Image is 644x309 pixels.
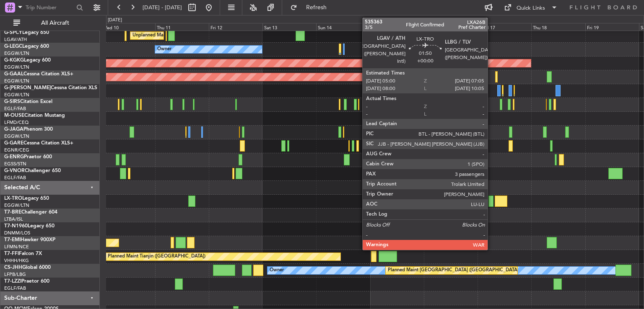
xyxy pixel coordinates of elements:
a: LTBA/ISL [4,216,23,222]
div: Wed 17 [478,23,531,31]
a: EGLF/FAB [4,285,26,291]
a: LX-TROLegacy 650 [4,196,49,201]
a: EGLF/FAB [4,175,26,181]
div: Owner [157,43,171,56]
a: EGGW/LTN [4,64,29,70]
a: EGGW/LTN [4,202,29,209]
button: Quick Links [500,1,562,14]
a: G-KGKGLegacy 600 [4,58,51,63]
a: VHHH/HKG [4,257,29,264]
a: EGLF/FAB [4,106,26,112]
a: LFMN/NCE [4,244,29,250]
div: [DATE] [108,17,122,24]
a: EGNR/CEG [4,147,29,153]
span: T7-FFI [4,251,19,256]
span: Refresh [299,5,334,10]
a: T7-EMIHawker 900XP [4,237,55,242]
button: Refresh [286,1,337,14]
div: Wed 10 [101,23,155,31]
div: Fri 12 [209,23,262,31]
span: G-GARE [4,141,23,146]
button: All Aircraft [9,16,91,30]
a: LFPB/LBG [4,271,26,278]
a: G-[PERSON_NAME]Cessna Citation XLS [4,85,97,90]
a: LFMD/CEQ [4,119,29,126]
span: G-GAAL [4,72,23,77]
div: Planned Maint [GEOGRAPHIC_DATA] ([GEOGRAPHIC_DATA]) [388,264,520,277]
a: M-OUSECitation Mustang [4,113,65,118]
a: T7-N1960Legacy 650 [4,224,55,229]
span: T7-EMI [4,237,21,242]
span: G-[PERSON_NAME] [4,85,51,90]
a: DNMM/LOS [4,230,30,236]
div: Fri 19 [585,23,639,31]
div: Sun 14 [316,23,370,31]
span: LX-TRO [4,196,22,201]
a: EGSS/STN [4,161,26,167]
a: EGGW/LTN [4,92,29,98]
span: [DATE] - [DATE] [143,4,182,11]
div: Thu 18 [531,23,585,31]
div: Unplanned Maint [GEOGRAPHIC_DATA] ([PERSON_NAME] Intl) [132,29,268,42]
a: G-GAALCessna Citation XLS+ [4,72,73,77]
a: EGGW/LTN [4,78,29,84]
span: G-LEGC [4,44,22,49]
span: T7-LZZI [4,279,21,284]
div: Sat 13 [262,23,316,31]
span: G-SPCY [4,30,22,35]
span: CS-JHH [4,265,22,270]
a: G-SPCYLegacy 650 [4,30,49,35]
span: T7-N1960 [4,224,28,229]
span: G-VNOR [4,168,25,173]
a: EGGW/LTN [4,50,29,57]
span: G-SIRS [4,99,20,104]
a: G-LEGCLegacy 600 [4,44,49,49]
span: G-ENRG [4,154,24,160]
a: G-VNORChallenger 650 [4,168,61,173]
a: G-SIRSCitation Excel [4,99,52,104]
div: Thu 11 [155,23,209,31]
span: M-OUSE [4,113,24,118]
span: G-JAGA [4,127,23,132]
div: Mon 15 [370,23,424,31]
div: Tue 16 [424,23,478,31]
a: G-GARECessna Citation XLS+ [4,141,73,146]
div: Owner [270,264,284,277]
a: T7-LZZIPraetor 600 [4,279,49,284]
a: G-JAGAPhenom 300 [4,127,53,132]
a: T7-BREChallenger 604 [4,210,57,215]
a: T7-FFIFalcon 7X [4,251,42,256]
div: Quick Links [517,4,545,13]
input: Trip Number [26,1,74,14]
span: T7-BRE [4,210,21,215]
div: Planned Maint Tianjin ([GEOGRAPHIC_DATA]) [108,250,205,263]
span: All Aircraft [22,20,88,26]
a: LGAV/ATH [4,36,27,43]
span: G-KGKG [4,58,24,63]
a: G-ENRGPraetor 600 [4,154,52,160]
a: CS-JHHGlobal 6000 [4,265,51,270]
a: EGGW/LTN [4,133,29,139]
